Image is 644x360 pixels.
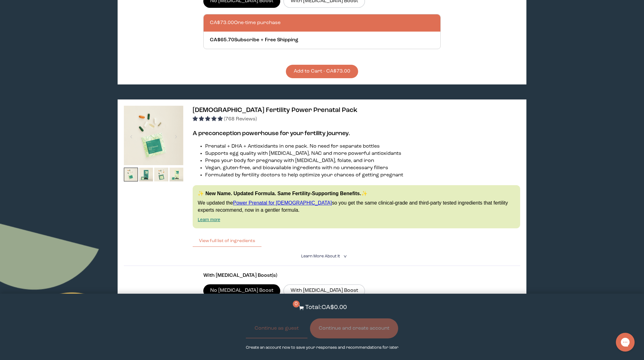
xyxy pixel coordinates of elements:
[193,130,350,137] strong: A preconception powerhouse for your fertility journey.
[305,303,347,312] p: Total: CA$0.00
[203,284,281,297] label: No [MEDICAL_DATA] Boost
[613,331,638,354] iframe: Gorgias live chat messenger
[154,168,168,182] img: thumbnail image
[286,65,358,78] button: Add to Cart - CA$73.00
[205,165,520,172] li: Vegan, gluten-free, and bioavailable ingredients with no unnecessary fillers
[203,272,441,279] p: With [MEDICAL_DATA] Boost(s)
[170,168,184,182] img: thumbnail image
[246,345,398,351] p: Create an account now to save your responses and recommendations for later
[193,117,224,122] span: 4.95 stars
[198,200,515,214] p: We updated the so you get the same clinical-grade and third-party tested ingredients that fertili...
[293,301,300,307] span: 0
[139,168,153,182] img: thumbnail image
[193,235,261,247] button: View full list of ingredients
[301,253,343,259] summary: Learn More About it <
[205,172,520,179] li: Formulated by fertility doctors to help optimize your chances of getting pregnant
[193,107,357,114] span: [DEMOGRAPHIC_DATA] Fertility Power Prenatal Pack
[124,106,183,165] img: thumbnail image
[310,318,398,338] button: Continue and create account
[205,157,520,165] li: Preps your body for pregnancy with [MEDICAL_DATA], folate, and iron
[224,117,257,122] span: (768 Reviews)
[205,150,520,157] li: Supports egg quality with [MEDICAL_DATA], NAC and more powerful antioxidants
[198,217,220,222] a: Learn more
[124,168,138,182] img: thumbnail image
[205,143,520,150] li: Prenatal + DHA + Antioxidants in one pack. No need for separate bottles
[198,191,367,196] strong: ✨ New Name. Updated Formula. Same Fertility-Supporting Benefits.✨
[246,318,307,338] button: Continue as guest
[342,255,347,258] i: <
[283,284,365,297] label: With [MEDICAL_DATA] Boost
[233,200,332,205] a: Power Prenatal for [DEMOGRAPHIC_DATA]
[301,254,340,258] span: Learn More About it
